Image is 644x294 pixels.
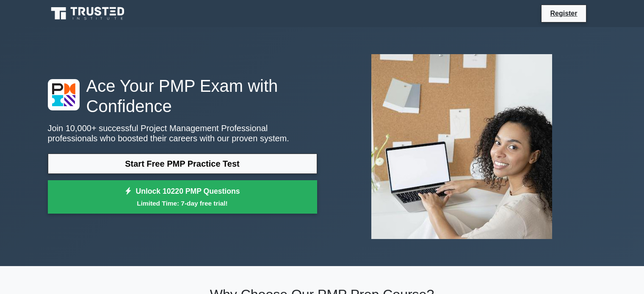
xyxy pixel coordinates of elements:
[58,198,307,208] small: Limited Time: 7-day free trial!
[48,76,317,116] h1: Ace Your PMP Exam with Confidence
[48,180,317,214] a: Unlock 10220 PMP QuestionsLimited Time: 7-day free trial!
[48,154,317,174] a: Start Free PMP Practice Test
[48,123,317,143] p: Join 10,000+ successful Project Management Professional professionals who boosted their careers w...
[545,8,582,19] a: Register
